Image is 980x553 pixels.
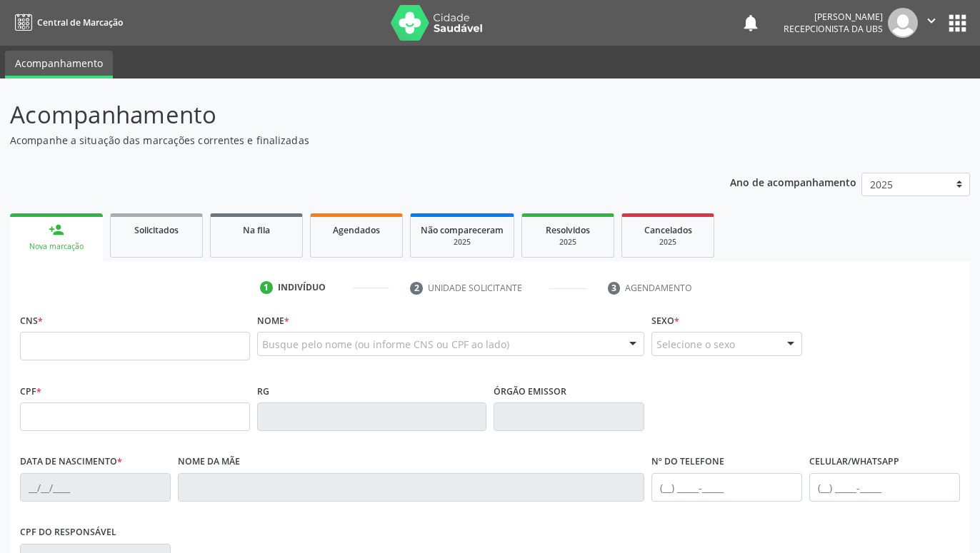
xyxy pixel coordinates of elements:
[10,133,682,148] p: Acompanhe a situação das marcações correntes e finalizadas
[644,224,692,236] span: Cancelados
[421,224,504,236] span: Não compareceram
[134,224,179,236] span: Solicitados
[262,337,509,352] span: Busque pelo nome (ou informe CNS ou CPF ao lado)
[632,237,704,248] div: 2025
[260,281,273,294] div: 1
[494,380,566,402] label: Órgão emissor
[546,224,590,236] span: Resolvidos
[257,380,269,402] label: RG
[20,310,43,332] label: CNS
[784,11,883,23] div: [PERSON_NAME]
[278,281,326,294] div: Indivíduo
[945,11,970,36] button: apps
[784,23,883,35] span: Recepcionista da UBS
[421,237,504,248] div: 2025
[257,310,289,332] label: Nome
[651,451,724,473] label: Nº do Telefone
[20,522,116,544] label: CPF do responsável
[10,97,682,133] p: Acompanhamento
[37,16,123,29] span: Central de Marcação
[20,473,171,502] input: __/__/____
[809,473,960,502] input: (__) _____-_____
[888,8,918,38] img: img
[651,310,679,332] label: Sexo
[20,451,122,473] label: Data de nascimento
[730,173,856,191] p: Ano de acompanhamento
[924,13,939,29] i: 
[20,241,93,252] div: Nova marcação
[651,473,802,502] input: (__) _____-_____
[741,13,761,33] button: notifications
[49,222,64,238] div: person_add
[532,237,604,248] div: 2025
[10,11,123,34] a: Central de Marcação
[333,224,380,236] span: Agendados
[918,8,945,38] button: 
[809,451,899,473] label: Celular/WhatsApp
[20,380,41,402] label: CPF
[243,224,270,236] span: Na fila
[5,51,113,78] a: Acompanhamento
[656,337,735,352] span: Selecione o sexo
[178,451,240,473] label: Nome da mãe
